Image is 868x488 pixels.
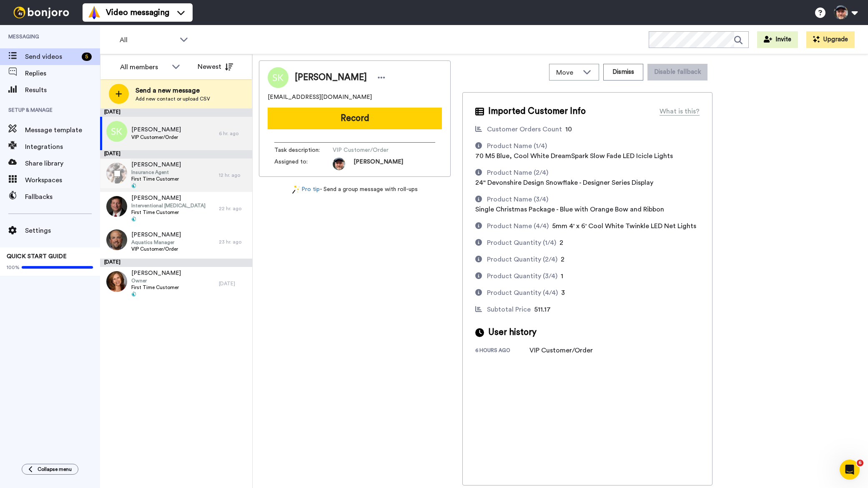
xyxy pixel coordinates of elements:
[487,238,556,248] div: Product Quantity (1/4)
[131,176,181,182] span: First Time Customer
[82,53,92,61] div: 5
[806,31,855,48] button: Upgrade
[7,264,20,271] span: 100%
[857,460,863,466] span: 6
[25,158,100,169] span: Share library
[25,85,100,95] span: Results
[534,306,551,313] span: 511.17
[292,185,320,194] a: Pro tip
[25,68,100,78] span: Replies
[219,239,248,245] div: 23 hr. ago
[25,142,100,152] span: Integrations
[219,280,248,287] div: [DATE]
[106,7,169,18] span: Video messaging
[333,146,412,154] span: VIP Customer/Order
[135,96,210,102] span: Add new contact or upload CSV
[131,161,181,169] span: [PERSON_NAME]
[25,175,100,185] span: Workspaces
[268,93,372,101] span: [EMAIL_ADDRESS][DOMAIN_NAME]
[131,269,181,277] span: [PERSON_NAME]
[131,239,181,246] span: Aquatics Manager
[487,194,548,204] div: Product Name (3/4)
[487,124,562,134] div: Customer Orders Count
[354,158,403,170] span: [PERSON_NAME]
[100,150,252,158] div: [DATE]
[840,460,860,480] iframe: Intercom live chat
[131,126,181,134] span: [PERSON_NAME]
[106,229,127,250] img: 0e6aeccb-8b2c-4af6-b64b-6758365f6e84.jpg
[131,284,181,291] span: First Time Customer
[10,7,73,18] img: bj-logo-header-white.svg
[135,86,210,96] span: Send a new message
[475,179,653,186] span: 24" Devonshire Design Snowflake - Designer Series Display
[120,35,176,45] span: All
[259,185,451,194] div: - Send a group message with roll-ups
[475,347,529,355] div: 6 hours ago
[292,185,300,194] img: magic-wand.svg
[487,141,547,151] div: Product Name (1/4)
[106,271,127,292] img: 8de647d1-ce0c-4dbb-9705-209c2457133d.jpg
[487,254,557,264] div: Product Quantity (2/4)
[131,134,181,141] span: VIP Customer/Order
[487,221,549,231] div: Product Name (4/4)
[131,209,206,216] span: First Time Customer
[25,125,100,135] span: Message template
[131,169,181,176] span: Insurance Agent
[488,326,537,339] span: User history
[25,226,100,236] span: Settings
[106,196,127,217] img: 8537085a-1f24-424f-8647-5e3215f8621d.jpg
[556,68,579,78] span: Move
[100,259,252,267] div: [DATE]
[22,464,78,475] button: Collapse menu
[488,105,586,118] span: Imported Customer Info
[191,58,239,75] button: Newest
[487,168,548,178] div: Product Name (2/4)
[660,106,700,116] div: What is this?
[25,52,78,62] span: Send videos
[25,192,100,202] span: Fallbacks
[529,345,593,355] div: VIP Customer/Order
[487,288,558,298] div: Product Quantity (4/4)
[219,205,248,212] div: 22 hr. ago
[131,202,206,209] span: Interventional [MEDICAL_DATA]
[565,126,572,133] span: 10
[38,466,72,473] span: Collapse menu
[131,277,181,284] span: Owner
[561,273,563,279] span: 1
[561,289,565,296] span: 3
[295,71,367,84] span: [PERSON_NAME]
[561,256,564,263] span: 2
[559,239,563,246] span: 2
[88,6,101,19] img: vm-color.svg
[268,108,442,129] button: Record
[274,158,333,170] span: Assigned to:
[131,246,181,252] span: VIP Customer/Order
[487,271,557,281] div: Product Quantity (3/4)
[487,304,531,314] div: Subtotal Price
[603,64,643,80] button: Dismiss
[757,31,798,48] button: Invite
[268,67,288,88] img: Image of Steve Konstan
[274,146,333,154] span: Task description :
[333,158,345,170] img: c9e61f06-a2a7-4bd0-b835-92eaf7e5258a-1746723632.jpg
[131,231,181,239] span: [PERSON_NAME]
[120,62,168,72] div: All members
[219,172,248,179] div: 12 hr. ago
[219,130,248,137] div: 6 hr. ago
[475,153,673,159] span: 70 M5 Blue, Cool White DreamSpark Slow Fade LED Icicle Lights
[106,121,127,142] img: sk.png
[552,223,696,229] span: 5mm 4' x 6' Cool White Twinkle LED Net Lights
[7,254,67,259] span: QUICK START GUIDE
[131,194,206,202] span: [PERSON_NAME]
[100,108,252,117] div: [DATE]
[647,64,707,80] button: Disable fallback
[475,206,664,213] span: Single Christmas Package - Blue with Orange Bow and Ribbon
